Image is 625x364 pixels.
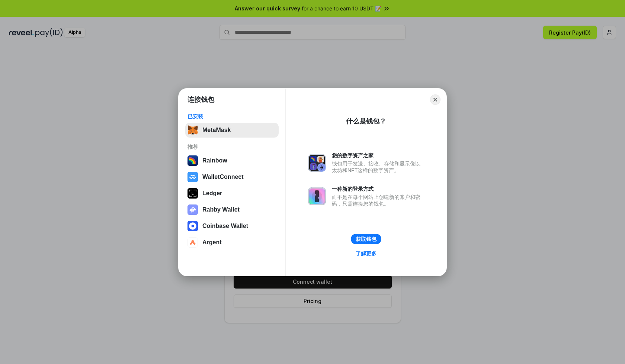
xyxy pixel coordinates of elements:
[187,172,198,182] img: svg+xml,%3Csvg%20width%3D%2228%22%20height%3D%2228%22%20viewBox%3D%220%200%2028%2028%22%20fill%3D...
[185,153,279,168] button: Rainbow
[430,94,440,105] button: Close
[202,223,248,229] div: Coinbase Wallet
[185,186,279,201] button: Ledger
[202,127,231,133] div: MetaMask
[202,174,244,180] div: WalletConnect
[187,144,276,150] div: 推荐
[187,188,198,199] img: svg+xml,%3Csvg%20xmlns%3D%22http%3A%2F%2Fwww.w3.org%2F2000%2Fsvg%22%20width%3D%2228%22%20height%3...
[202,239,222,246] div: Argent
[346,117,386,126] div: 什么是钱包？
[187,95,214,104] h1: 连接钱包
[351,234,381,244] button: 获取钱包
[185,219,279,233] button: Coinbase Wallet
[187,237,198,248] img: svg+xml,%3Csvg%20width%3D%2228%22%20height%3D%2228%22%20viewBox%3D%220%200%2028%2028%22%20fill%3D...
[202,206,240,213] div: Rabby Wallet
[187,155,198,166] img: svg+xml,%3Csvg%20width%3D%22120%22%20height%3D%22120%22%20viewBox%3D%220%200%20120%20120%22%20fil...
[202,190,222,197] div: Ledger
[185,202,279,217] button: Rabby Wallet
[356,236,376,242] div: 获取钱包
[332,160,424,174] div: 钱包用于发送、接收、存储和显示像以太坊和NFT这样的数字资产。
[187,204,198,215] img: svg+xml,%3Csvg%20xmlns%3D%22http%3A%2F%2Fwww.w3.org%2F2000%2Fsvg%22%20fill%3D%22none%22%20viewBox...
[351,249,381,258] a: 了解更多
[187,125,198,135] img: svg+xml,%3Csvg%20fill%3D%22none%22%20height%3D%2233%22%20viewBox%3D%220%200%2035%2033%22%20width%...
[308,187,326,205] img: svg+xml,%3Csvg%20xmlns%3D%22http%3A%2F%2Fwww.w3.org%2F2000%2Fsvg%22%20fill%3D%22none%22%20viewBox...
[187,113,276,120] div: 已安装
[185,123,279,138] button: MetaMask
[187,221,198,231] img: svg+xml,%3Csvg%20width%3D%2228%22%20height%3D%2228%22%20viewBox%3D%220%200%2028%2028%22%20fill%3D...
[202,157,227,164] div: Rainbow
[308,154,326,172] img: svg+xml,%3Csvg%20xmlns%3D%22http%3A%2F%2Fwww.w3.org%2F2000%2Fsvg%22%20fill%3D%22none%22%20viewBox...
[356,250,376,257] div: 了解更多
[332,186,424,192] div: 一种新的登录方式
[332,152,424,159] div: 您的数字资产之家
[185,170,279,184] button: WalletConnect
[185,235,279,250] button: Argent
[332,194,424,207] div: 而不是在每个网站上创建新的账户和密码，只需连接您的钱包。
